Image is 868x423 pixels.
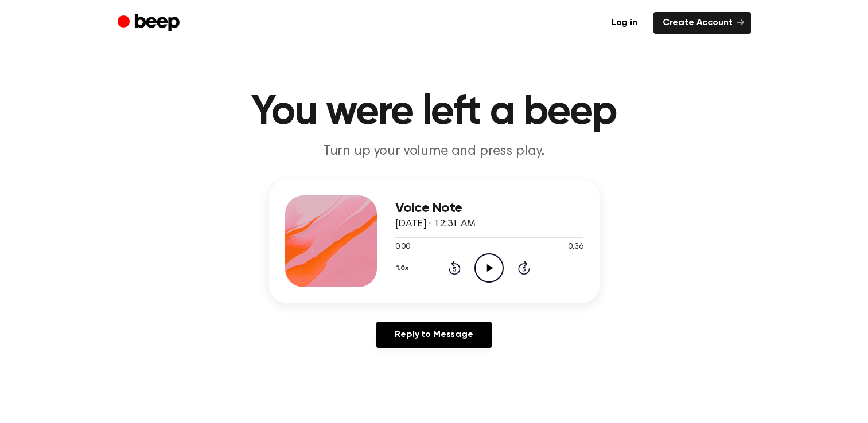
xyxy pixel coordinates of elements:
span: 0:00 [395,241,410,253]
h3: Voice Note [395,201,583,216]
span: 0:36 [568,241,583,253]
a: Create Account [653,12,751,34]
a: Reply to Message [376,322,491,348]
p: Turn up your volume and press play. [214,142,655,161]
a: Beep [118,12,182,34]
h1: You were left a beep [141,92,728,133]
button: 1.0x [395,258,413,278]
span: [DATE] · 12:31 AM [395,219,476,229]
a: Log in [602,12,647,34]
